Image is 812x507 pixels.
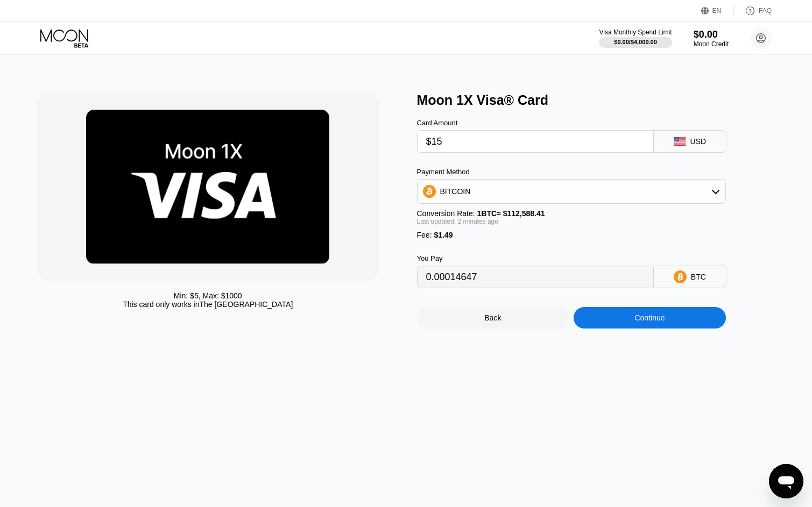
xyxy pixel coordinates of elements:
[694,29,729,40] div: $0.00
[712,7,722,15] div: EN
[690,137,707,146] div: USD
[694,40,729,48] div: Moon Credit
[417,307,569,329] div: Back
[694,29,729,48] div: $0.00Moon Credit
[614,39,657,45] div: $0.00 / $4,000.00
[484,313,501,322] div: Back
[123,300,293,309] div: This card only works in The [GEOGRAPHIC_DATA]
[769,464,803,498] iframe: Button to launch messaging window
[417,168,726,176] div: Payment Method
[417,209,726,218] div: Conversion Rate:
[734,5,772,16] div: FAQ
[599,28,672,36] div: Visa Monthly Spend Limit
[418,181,725,202] div: BITCOIN
[691,273,706,281] div: BTC
[417,231,726,239] div: Fee :
[174,291,242,300] div: Min: $ 5 , Max: $ 1000
[426,131,645,152] input: $0.00
[701,5,734,16] div: EN
[417,218,726,225] div: Last updated: 2 minutes ago
[634,313,665,322] div: Continue
[440,187,471,196] div: BITCOIN
[434,231,453,239] span: $1.49
[574,307,726,329] div: Continue
[417,92,787,108] div: Moon 1X Visa® Card
[417,254,654,262] div: You Pay
[417,119,654,127] div: Card Amount
[759,7,772,15] div: FAQ
[599,28,672,48] div: Visa Monthly Spend Limit$0.00/$4,000.00
[477,209,545,218] span: 1 BTC ≈ $112,588.41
